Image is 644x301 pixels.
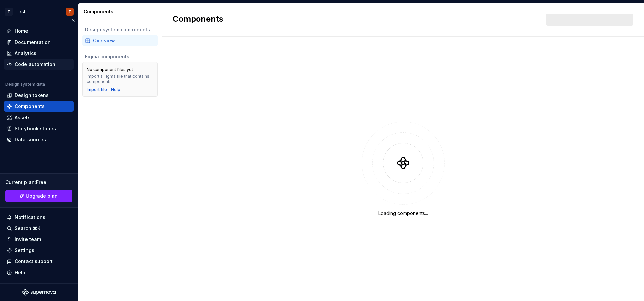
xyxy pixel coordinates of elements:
[378,210,428,217] div: Loading components...
[68,9,71,14] div: T
[1,4,76,19] button: TTestT
[4,234,74,245] a: Invite team
[173,14,223,26] h2: Components
[15,225,40,232] div: Search ⌘K
[15,114,31,121] div: Assets
[5,179,72,186] div: Current plan : Free
[15,61,55,68] div: Code automation
[4,112,74,123] a: Assets
[4,123,74,134] a: Storybook stories
[111,87,120,92] a: Help
[85,53,155,60] div: Figma components
[4,256,74,267] button: Contact support
[87,74,153,84] div: Import a Figma file that contains components.
[15,103,45,110] div: Components
[87,87,107,92] button: Import file
[4,245,74,256] a: Settings
[15,269,25,276] div: Help
[15,214,45,221] div: Notifications
[15,8,26,15] div: Test
[4,223,74,234] button: Search ⌘K
[4,212,74,223] button: Notifications
[15,50,36,57] div: Analytics
[15,136,46,143] div: Data sources
[82,35,158,46] a: Overview
[4,48,74,59] a: Analytics
[22,289,56,296] svg: Supernova Logo
[5,8,13,16] div: T
[15,247,34,254] div: Settings
[4,101,74,112] a: Components
[4,26,74,36] a: Home
[15,92,49,99] div: Design tokens
[4,37,74,48] a: Documentation
[4,134,74,145] a: Data sources
[87,67,133,72] div: No component files yet
[84,8,159,15] div: Components
[4,90,74,101] a: Design tokens
[15,258,53,265] div: Contact support
[85,26,155,33] div: Design system components
[68,16,78,25] button: Collapse sidebar
[15,236,41,243] div: Invite team
[5,190,72,202] a: Upgrade plan
[4,267,74,278] button: Help
[4,59,74,70] a: Code automation
[5,82,45,87] div: Design system data
[15,39,51,46] div: Documentation
[15,125,56,132] div: Storybook stories
[93,37,155,44] div: Overview
[26,193,58,199] span: Upgrade plan
[15,28,28,34] div: Home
